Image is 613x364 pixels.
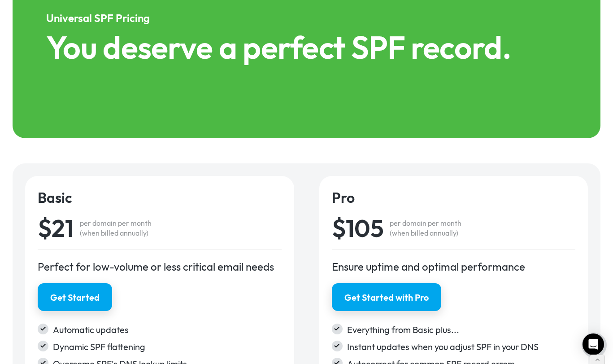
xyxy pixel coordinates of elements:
div: Get Started [50,291,100,304]
h1: You deserve a perfect SPF record. [46,31,567,63]
a: Get Started [38,283,112,311]
div: Dynamic SPF flattening [53,341,282,353]
div: Everything from Basic plus... [347,324,576,336]
div: $105 [332,216,384,240]
h4: Pro [332,189,576,206]
div: Instant updates when you adjust SPF in your DNS [347,341,576,353]
div: Open Intercom Messenger [583,333,604,355]
div: Automatic updates [53,324,282,336]
div: $21 [38,216,74,240]
div: Ensure uptime and optimal performance [332,259,576,274]
div: per domain per month (when billed annually) [80,218,152,238]
a: Get Started with Pro [332,283,441,311]
h4: Basic [38,189,282,206]
div: Perfect for low-volume or less critical email needs [38,259,282,274]
h5: Universal SPF Pricing [46,11,567,25]
div: per domain per month (when billed annually) [390,218,461,238]
div: Get Started with Pro [344,291,429,304]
